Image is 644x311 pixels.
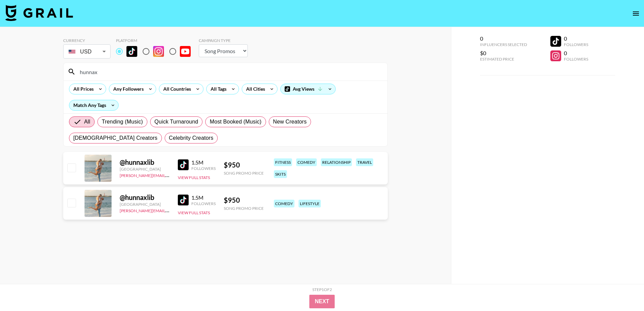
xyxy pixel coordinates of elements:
[69,100,118,110] div: Match Any Tags
[76,66,383,77] input: Search by User Name
[480,50,527,57] div: $0
[178,175,210,180] button: View Full Stats
[610,277,636,303] iframe: Drift Widget Chat Controller
[120,202,170,207] div: [GEOGRAPHIC_DATA]
[309,295,335,308] button: Next
[73,134,158,142] span: [DEMOGRAPHIC_DATA] Creators
[154,118,198,126] span: Quick Turnaround
[480,57,527,62] div: Estimated Price
[120,172,220,178] a: [PERSON_NAME][EMAIL_ADDRESS][DOMAIN_NAME]
[191,159,216,166] div: 1.5M
[159,84,192,94] div: All Countries
[63,38,111,43] div: Currency
[273,118,307,126] span: New Creators
[84,118,90,126] span: All
[5,5,73,21] img: Grail Talent
[120,166,170,172] div: [GEOGRAPHIC_DATA]
[180,46,191,57] img: YouTube
[178,195,189,205] img: TikTok
[274,170,287,178] div: skits
[191,201,216,206] div: Followers
[281,84,335,94] div: Avg Views
[629,7,643,20] button: open drawer
[116,38,196,43] div: Platform
[65,46,109,58] div: USD
[102,118,143,126] span: Trending (Music)
[296,158,317,166] div: comedy
[274,200,294,207] div: comedy
[224,196,264,204] div: $ 950
[564,35,588,42] div: 0
[274,158,292,166] div: fitness
[564,50,588,57] div: 0
[321,158,352,166] div: relationship
[178,159,189,170] img: TikTok
[224,206,264,211] div: Song Promo Price
[69,84,95,94] div: All Prices
[480,35,527,42] div: 0
[191,194,216,201] div: 1.5M
[199,38,248,43] div: Campaign Type
[191,166,216,171] div: Followers
[564,42,588,47] div: Followers
[178,210,210,215] button: View Full Stats
[356,158,373,166] div: travel
[120,158,170,166] div: @ hunnaxlib
[312,287,332,292] div: Step 1 of 2
[109,84,145,94] div: Any Followers
[126,46,137,57] img: TikTok
[153,46,164,57] img: Instagram
[224,161,264,169] div: $ 950
[210,118,261,126] span: Most Booked (Music)
[224,171,264,176] div: Song Promo Price
[564,57,588,62] div: Followers
[120,193,170,202] div: @ hunnaxlib
[169,134,214,142] span: Celebrity Creators
[480,42,527,47] div: Influencers Selected
[207,84,228,94] div: All Tags
[299,200,321,207] div: lifestyle
[242,84,266,94] div: All Cities
[120,207,220,213] a: [PERSON_NAME][EMAIL_ADDRESS][DOMAIN_NAME]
